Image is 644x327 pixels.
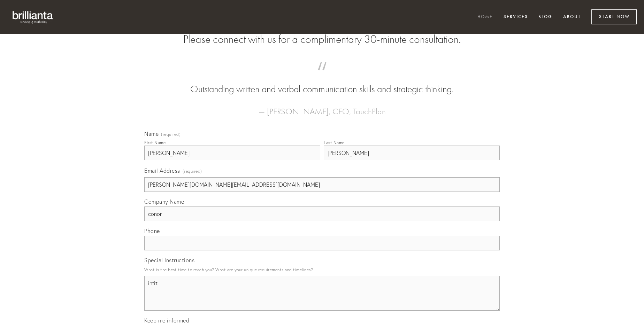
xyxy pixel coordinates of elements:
span: (required) [183,166,202,176]
span: Phone [144,227,160,234]
h2: Please connect with us for a complimentary 30-minute consultation. [144,33,500,46]
div: First Name [144,140,166,145]
a: Home [473,11,497,23]
span: Email Address [144,167,180,174]
a: Services [499,11,532,23]
span: Name [144,130,159,137]
span: Company Name [144,198,184,205]
span: Special Instructions [144,257,194,264]
a: Start Now [591,9,637,24]
p: What is the best time to reach you? What are your unique requirements and timelines? [144,265,500,274]
span: Keep me informed [144,317,189,324]
figcaption: — [PERSON_NAME], CEO, TouchPlan [155,96,489,118]
span: (required) [161,132,181,137]
a: About [559,11,585,23]
span: “ [155,69,489,83]
blockquote: Outstanding written and verbal communication skills and strategic thinking. [155,69,489,96]
img: brillianta - research, strategy, marketing [7,7,59,27]
textarea: infit [144,276,500,311]
div: Last Name [324,140,345,145]
a: Blog [534,11,557,23]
